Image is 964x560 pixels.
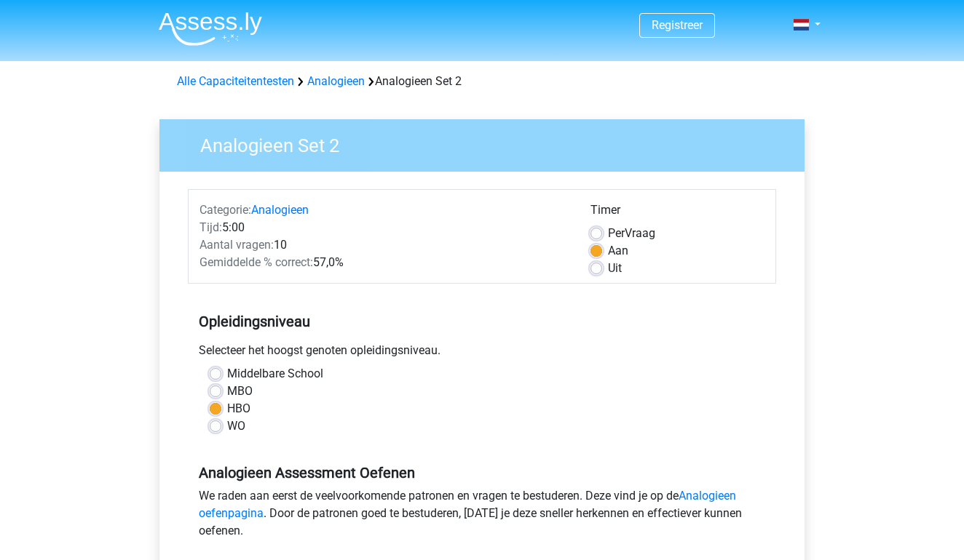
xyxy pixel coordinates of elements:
a: Analogieen [251,203,309,217]
div: 57,0% [189,254,580,271]
span: Per [608,226,625,240]
a: Registreer [652,18,703,32]
h5: Opleidingsniveau [199,307,765,336]
div: 10 [189,236,580,254]
span: Aantal vragen: [199,238,274,252]
img: Assessly [159,12,262,46]
label: Uit [608,260,622,277]
label: Vraag [608,225,655,242]
div: Selecteer het hoogst genoten opleidingsniveau. [188,342,776,365]
div: Timer [590,201,765,225]
div: We raden aan eerst de veelvoorkomende patronen en vragen te bestuderen. Deze vind je op de . Door... [188,487,776,545]
span: Categorie: [199,203,251,217]
label: Aan [608,242,628,260]
div: 5:00 [189,219,580,236]
label: MBO [227,383,253,400]
label: WO [227,417,245,435]
span: Gemiddelde % correct: [199,255,313,269]
h5: Analogieen Assessment Oefenen [199,464,765,481]
h3: Analogieen Set 2 [183,129,794,157]
div: Analogieen Set 2 [171,73,793,90]
label: HBO [227,400,250,417]
label: Middelbare School [227,365,323,383]
a: Analogieen [307,74,365,88]
span: Tijd: [199,220,222,234]
a: Alle Capaciteitentesten [177,74,294,88]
